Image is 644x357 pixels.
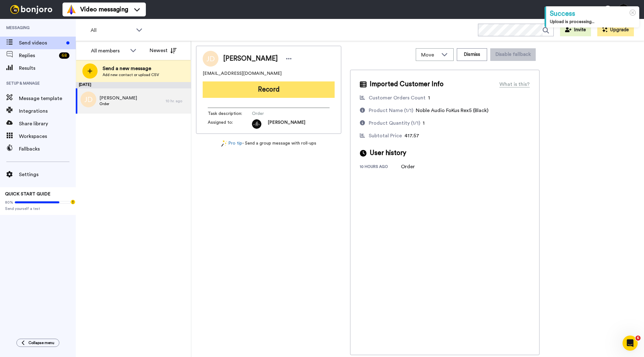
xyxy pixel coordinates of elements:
span: Send yourself a test [5,206,71,211]
span: Results [19,64,76,72]
div: Order [401,163,432,170]
span: 417.57 [404,133,419,138]
span: Replies [19,52,57,59]
span: Order [252,110,312,117]
button: Record [203,81,335,98]
button: Collapse menu [16,339,59,347]
div: Customer Orders Count [369,94,426,102]
span: [EMAIL_ADDRESS][DOMAIN_NAME] [203,70,282,77]
iframe: Intercom live chat [623,336,638,351]
div: 68 [59,52,69,59]
span: Send videos [19,39,64,47]
a: Pro tip [221,140,242,147]
div: All members [91,47,127,55]
span: Settings [19,171,76,178]
div: 10 hr. ago [166,98,188,104]
span: User history [370,148,406,158]
img: Image of James Domingo [203,51,218,67]
span: All [91,27,133,34]
img: 8eebf7b9-0f15-494c-9298-6f0cbaddf06e-1708084966.jpg [252,119,261,129]
img: magic-wand.svg [221,140,227,147]
span: Message template [19,95,76,102]
button: Upgrade [597,24,634,36]
div: Product Name (1/1) [369,107,413,114]
span: Collapse menu [28,340,54,345]
span: 1 [423,121,425,126]
div: Tooltip anchor [70,199,76,205]
div: What is this? [499,80,530,88]
img: bj-logo-header-white.svg [8,5,55,14]
div: Upload is processing... [550,19,635,25]
span: 6 [635,336,641,341]
span: Video messaging [80,5,128,14]
span: Send a new message [103,65,159,72]
div: Success [550,9,635,19]
span: Add new contact or upload CSV [103,72,159,77]
button: Disable fallback [490,48,536,61]
div: 10 hours ago [360,164,401,170]
span: [PERSON_NAME] [99,95,137,101]
img: vm-color.svg [66,4,76,15]
button: Invite [560,24,591,36]
span: [PERSON_NAME] [223,54,278,63]
div: - Send a group message with roll-ups [196,140,341,147]
span: Fallbacks [19,145,76,153]
span: 80% [5,200,13,205]
span: Assigned to: [208,119,252,129]
div: Subtotal Price [369,132,402,140]
span: 1 [428,95,430,100]
button: Dismiss [457,48,487,61]
span: Move [421,51,438,59]
span: Integrations [19,107,76,115]
span: Workspaces [19,133,76,140]
span: QUICK START GUIDE [5,192,51,196]
span: Order [99,101,137,106]
div: [DATE] [76,82,191,88]
span: Imported Customer Info [370,80,444,89]
img: jd.png [80,92,96,107]
span: Task description : [208,110,252,117]
button: Newest [145,44,181,57]
span: Share library [19,120,76,128]
span: [PERSON_NAME] [268,119,305,129]
div: Product Quantity (1/1) [369,119,420,127]
span: Noble Audio FoKus Rex5 (Black) [416,108,488,113]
